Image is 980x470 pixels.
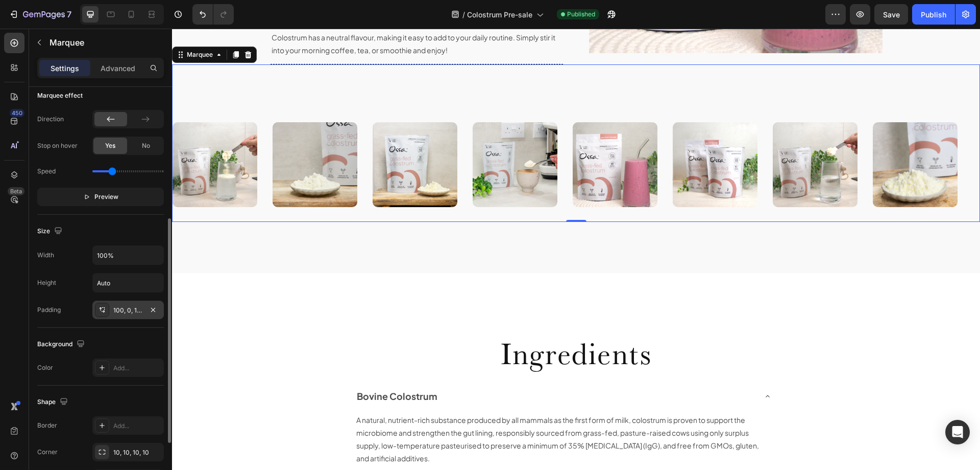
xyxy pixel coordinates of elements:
[94,192,118,202] span: Preview
[37,141,78,150] div: Stop on hover
[101,63,135,74] p: Advanced
[401,94,485,178] img: [object Object]
[185,360,265,376] p: Bovine Colostrum
[184,385,599,437] p: A natural, nutrient-rich substance produced by all mammals as the first form of milk, colostrum i...
[93,274,163,292] input: Auto
[37,91,83,100] div: Marquee effect
[106,304,702,346] h2: Ingredients
[37,395,70,409] div: Shape
[50,36,160,49] p: Marquee
[172,29,980,470] iframe: Design area
[945,420,970,444] div: Open Intercom Messenger
[37,363,53,372] div: Color
[8,187,24,195] div: Beta
[142,141,150,150] span: No
[1,94,85,178] img: [object Object]
[912,4,955,25] button: Publish
[37,305,61,315] div: Padding
[51,63,79,74] p: Settings
[467,9,532,20] span: Colostrum Pre-sale
[462,9,465,20] span: /
[883,10,900,19] span: Save
[501,94,585,178] img: [object Object]
[37,251,54,260] div: Width
[113,364,161,373] div: Add...
[37,115,64,124] div: Direction
[37,167,56,176] div: Speed
[4,4,76,25] button: 7
[701,94,786,178] img: [object Object]
[113,421,161,431] div: Add...
[37,278,56,287] div: Height
[874,4,908,25] button: Save
[13,21,43,31] div: Marquee
[67,8,71,20] p: 7
[37,447,58,457] div: Corner
[37,225,64,238] div: Size
[301,94,385,178] img: [object Object]
[37,338,87,351] div: Background
[37,421,57,430] div: Border
[113,448,161,457] div: 10, 10, 10, 10
[37,188,164,206] button: Preview
[93,246,163,264] input: Auto
[201,94,285,178] img: [object Object]
[192,4,234,25] div: Undo/Redo
[10,109,24,117] div: 450
[601,94,685,178] img: [object Object]
[105,141,115,150] span: Yes
[113,306,143,315] div: 100, 0, 16, 0
[921,9,946,20] div: Publish
[567,10,595,19] span: Published
[101,94,185,178] img: [object Object]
